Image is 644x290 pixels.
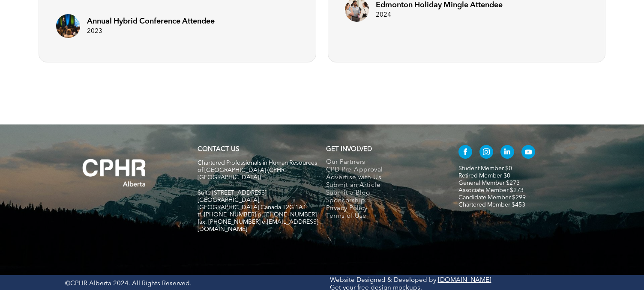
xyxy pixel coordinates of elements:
a: Submit an Article [326,182,440,189]
a: linkedin [500,145,514,161]
a: Privacy Policy [326,205,440,213]
span: Suite [STREET_ADDRESS] [198,190,267,196]
a: Website Designed & Developed by [330,277,436,284]
a: Retired Member $0 [458,173,510,179]
span: [GEOGRAPHIC_DATA], [GEOGRAPHIC_DATA] Canada T2G 1A1 [198,197,306,210]
a: Chartered Member $453 [458,202,525,208]
span: 2023 [87,28,102,35]
a: CPD Pre-Approval [326,166,440,174]
a: Student Member $0 [458,166,512,172]
span: Chartered Professionals in Human Resources of [GEOGRAPHIC_DATA] (CPHR [GEOGRAPHIC_DATA]) [198,160,317,181]
a: facebook [458,145,472,161]
img: A white background with a few lines on it [65,142,164,204]
a: Terms of Use [326,213,440,220]
a: Candidate Member $299 [458,195,526,201]
span: ©CPHR Alberta 2024. All Rights Reserved. [65,281,192,287]
span: 2024 [376,12,391,18]
span: GET INVOLVED [326,146,372,153]
a: CONTACT US [198,146,239,153]
span: tf. [PHONE_NUMBER] p. [PHONE_NUMBER] [198,212,317,218]
a: [DOMAIN_NAME] [438,277,491,284]
a: youtube [521,145,535,161]
a: Sponsorship [326,197,440,205]
a: Submit a Blog [326,189,440,197]
a: Our Partners [326,159,440,166]
a: instagram [479,145,493,161]
span: Annual Hybrid Conference Attendee [87,18,215,25]
span: Edmonton Holiday Mingle Attendee [376,1,503,9]
a: General Member $273 [458,180,520,186]
a: Associate Member $273 [458,187,524,193]
a: Advertise with Us [326,174,440,182]
span: fax. [PHONE_NUMBER] e:[EMAIL_ADDRESS][DOMAIN_NAME] [198,219,318,232]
